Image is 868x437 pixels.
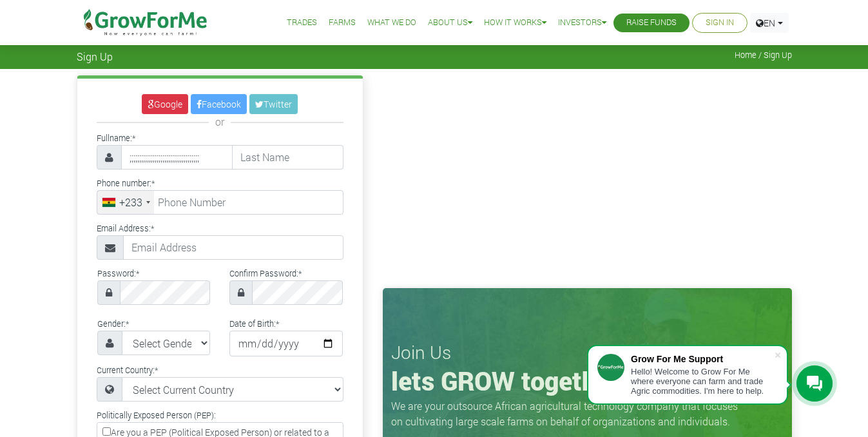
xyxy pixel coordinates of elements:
[97,190,343,215] input: Phone Number
[626,16,677,30] a: Raise Funds
[750,13,789,33] a: EN
[631,354,774,364] div: Grow For Me Support
[97,222,154,235] label: Email Address:
[123,235,343,260] input: Email Address
[558,16,606,30] a: Investors
[97,132,135,144] label: Fullname:
[484,16,546,30] a: How it Works
[706,16,734,30] a: Sign In
[391,342,784,364] h3: Join Us
[391,365,784,396] h1: lets GROW together
[232,145,343,170] input: Last Name
[97,364,158,376] label: Current Country:
[329,16,356,30] a: Farms
[119,195,142,210] div: +233
[229,267,302,280] label: Confirm Password:
[97,318,129,330] label: Gender:
[97,177,155,189] label: Phone number:
[97,409,216,422] label: Politically Exposed Person (PEP):
[77,50,113,63] span: Sign Up
[735,50,792,60] span: Home / Sign Up
[121,145,233,170] input: First Name
[97,191,154,214] div: Ghana (Gaana): +233
[229,318,279,330] label: Date of Birth:
[391,398,746,429] p: We are your outsource African agricultural technology company that focuses on cultivating large s...
[428,16,472,30] a: About Us
[97,267,139,280] label: Password:
[142,94,188,114] a: Google
[631,367,774,396] div: Hello! Welcome to Grow For Me where everyone can farm and trade Agric commodities. I'm here to help.
[97,114,343,130] div: or
[367,16,416,30] a: What We Do
[287,16,317,30] a: Trades
[102,427,111,436] input: Are you a PEP (Political Exposed Person) or related to a PEP?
